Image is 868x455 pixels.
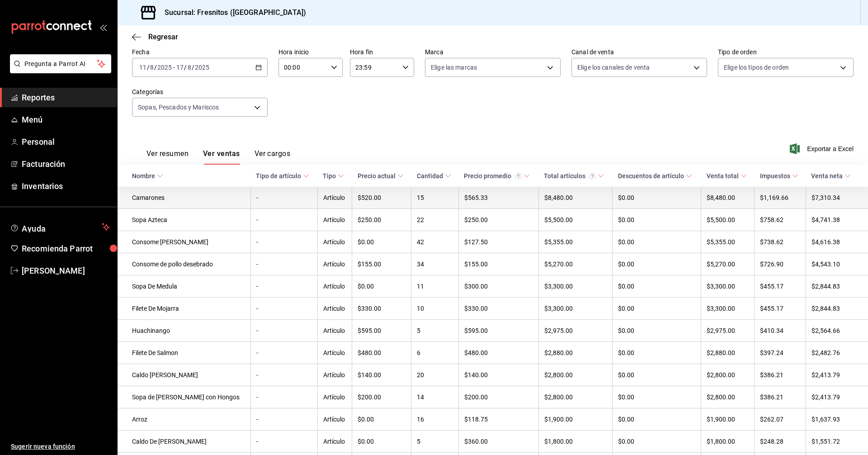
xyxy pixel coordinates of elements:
[806,275,868,298] td: $2,844.83
[701,298,755,320] td: $3,300.00
[184,64,187,71] span: /
[250,298,317,320] td: -
[411,253,458,275] td: 34
[250,231,317,253] td: -
[255,149,291,165] button: Ver cargos
[148,33,178,41] span: Regresar
[806,408,868,431] td: $1,637.93
[806,187,868,209] td: $7,310.34
[458,209,538,231] td: $250.00
[352,364,411,386] td: $140.00
[811,172,843,180] div: Venta neta
[515,173,522,180] svg: Precio promedio = Total artículos / cantidad
[132,33,178,41] button: Regresar
[138,103,219,112] span: Sopas, Pescados y Mariscos
[760,172,790,180] div: Impuestos
[22,91,110,104] span: Reportes
[458,187,538,209] td: $565.33
[352,408,411,431] td: $0.00
[701,253,755,275] td: $5,270.00
[755,209,806,231] td: $758.62
[352,231,411,253] td: $0.00
[317,364,352,386] td: Artículo
[118,231,250,253] td: Consome [PERSON_NAME]
[250,209,317,231] td: -
[613,408,701,431] td: $0.00
[118,298,250,320] td: Filete De Mojarra
[132,172,163,180] span: Nombre
[22,222,98,232] span: Ayuda
[118,187,250,209] td: Camarones
[250,253,317,275] td: -
[250,408,317,431] td: -
[618,172,692,180] span: Descuentos de artículo
[755,253,806,275] td: $726.90
[411,209,458,231] td: 22
[323,172,336,180] div: Tipo
[317,386,352,408] td: Artículo
[10,54,111,73] button: Pregunta a Parrot AI
[760,172,798,180] span: Impuestos
[352,386,411,408] td: $200.00
[352,431,411,453] td: $0.00
[317,342,352,364] td: Artículo
[538,431,613,453] td: $1,800.00
[538,320,613,342] td: $2,975.00
[701,231,755,253] td: $5,355.00
[755,364,806,386] td: $386.21
[250,320,317,342] td: -
[538,386,613,408] td: $2,800.00
[139,64,147,71] input: --
[431,63,477,72] span: Elige las marcas
[571,49,707,55] label: Canal de venta
[358,172,404,180] span: Precio actual
[118,320,250,342] td: Huachinango
[173,64,175,71] span: -
[806,298,868,320] td: $2,844.83
[132,89,268,95] label: Categorías
[458,386,538,408] td: $200.00
[256,172,301,180] div: Tipo de artículo
[250,342,317,364] td: -
[538,231,613,253] td: $5,355.00
[701,209,755,231] td: $5,500.00
[118,408,250,431] td: Arroz
[22,265,110,277] span: [PERSON_NAME]
[317,320,352,342] td: Artículo
[118,275,250,298] td: Sopa De Medula
[613,253,701,275] td: $0.00
[458,408,538,431] td: $118.75
[755,386,806,408] td: $386.21
[411,320,458,342] td: 5
[458,298,538,320] td: $330.00
[411,275,458,298] td: 11
[317,275,352,298] td: Artículo
[755,231,806,253] td: $738.62
[613,342,701,364] td: $0.00
[544,172,596,180] div: Total artículos
[157,7,306,18] h3: Sucursal: Fresnitos ([GEOGRAPHIC_DATA])
[458,275,538,298] td: $300.00
[118,209,250,231] td: Sopa Azteca
[250,187,317,209] td: -
[613,298,701,320] td: $0.00
[352,320,411,342] td: $595.00
[358,172,396,180] div: Precio actual
[317,187,352,209] td: Artículo
[411,298,458,320] td: 10
[538,187,613,209] td: $8,480.00
[806,364,868,386] td: $2,413.79
[350,49,414,55] label: Hora fin
[792,143,854,154] button: Exportar a Excel
[806,320,868,342] td: $2,564.66
[755,408,806,431] td: $262.07
[203,149,240,165] button: Ver ventas
[425,49,561,55] label: Marca
[707,172,739,180] div: Venta total
[811,172,851,180] span: Venta neta
[538,253,613,275] td: $5,270.00
[352,275,411,298] td: $0.00
[724,63,789,72] span: Elige los tipos de orden
[22,136,110,148] span: Personal
[613,275,701,298] td: $0.00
